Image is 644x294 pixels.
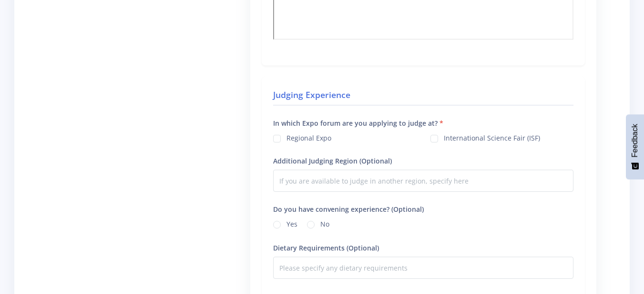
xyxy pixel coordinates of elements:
label: Yes [286,219,297,227]
label: No [320,219,329,227]
input: If you are available to judge in another region, specify here [273,170,573,192]
label: Dietary Requirements (Optional) [273,243,379,253]
input: Please specify any dietary requirements [273,257,573,279]
span: Feedback [631,124,639,157]
label: Regional Expo [286,133,331,141]
label: Additional Judging Region (Optional) [273,156,392,166]
label: In which Expo forum are you applying to judge at? [273,118,443,128]
button: Feedback - Show survey [626,114,644,179]
label: International Science Fair (ISF) [444,133,540,141]
h4: Judging Experience [273,88,573,106]
label: Do you have convening experience? (Optional) [273,204,424,214]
